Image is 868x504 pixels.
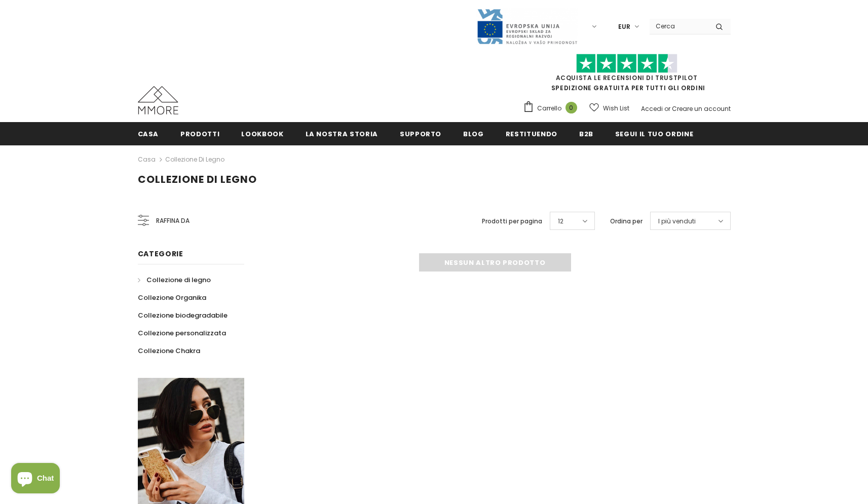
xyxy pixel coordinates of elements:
span: Segui il tuo ordine [615,129,693,139]
span: 0 [565,102,577,113]
span: Restituendo [506,129,557,139]
a: Lookbook [241,122,283,145]
a: Carrello 0 [523,101,582,116]
span: Raffina da [156,215,190,226]
a: Acquista le recensioni di TrustPilot [556,73,698,82]
a: Collezione personalizzata [138,324,226,342]
span: Prodotti [180,129,219,139]
span: Wish List [603,103,629,113]
span: Categorie [138,249,183,259]
a: supporto [400,122,441,145]
label: Ordina per [610,216,643,226]
span: Collezione biodegradabile [138,311,228,320]
a: Javni Razpis [476,22,578,30]
span: Collezione di legno [146,275,211,285]
span: SPEDIZIONE GRATUITA PER TUTTI GLI ORDINI [523,58,731,92]
span: Collezione di legno [138,172,257,186]
a: Collezione di legno [138,271,211,289]
span: EUR [618,22,630,32]
a: Collezione Chakra [138,342,200,360]
span: supporto [400,129,441,139]
img: Javni Razpis [476,8,578,45]
a: Collezione Organika [138,289,206,306]
a: Collezione di legno [165,155,224,164]
span: La nostra storia [306,129,378,139]
a: Prodotti [180,122,219,145]
span: 12 [558,216,563,226]
a: Blog [463,122,484,145]
inbox-online-store-chat: Shopify online store chat [8,463,63,496]
span: Casa [138,129,159,139]
a: Casa [138,153,156,166]
img: Fidati di Pilot Stars [576,54,677,73]
span: I più venduti [658,216,696,226]
a: Collezione biodegradabile [138,306,228,324]
a: Accedi [641,104,663,113]
span: Carrello [537,103,561,113]
label: Prodotti per pagina [482,216,542,226]
a: La nostra storia [306,122,378,145]
a: Casa [138,122,159,145]
span: B2B [579,129,593,139]
span: Collezione personalizzata [138,328,226,338]
span: or [664,104,670,113]
span: Collezione Chakra [138,346,200,356]
a: Wish List [589,99,629,117]
a: Restituendo [506,122,557,145]
span: Collezione Organika [138,293,206,302]
a: B2B [579,122,593,145]
a: Creare un account [672,104,731,113]
span: Lookbook [241,129,283,139]
span: Blog [463,129,484,139]
input: Search Site [650,19,708,33]
img: Casi MMORE [138,86,178,114]
a: Segui il tuo ordine [615,122,693,145]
